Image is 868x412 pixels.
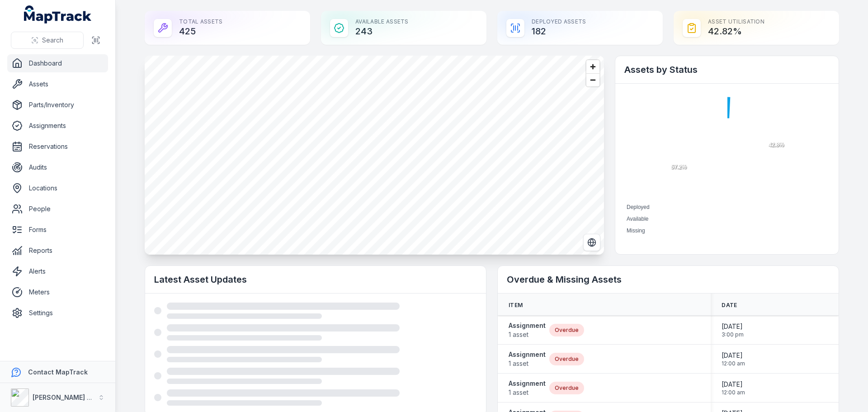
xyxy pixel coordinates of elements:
span: Date [722,302,737,309]
button: Search [11,32,84,49]
span: 12:00 am [722,389,745,396]
strong: Assignment [509,321,546,330]
strong: Contact MapTrack [28,368,88,376]
span: Missing [627,227,645,234]
a: People [7,200,108,218]
span: 12:00 am [722,360,745,367]
a: Assignment1 asset [509,350,546,368]
span: [DATE] [722,322,744,331]
span: Deployed [627,204,650,210]
a: Dashboard [7,54,108,72]
h2: Assets by Status [624,63,830,76]
strong: [PERSON_NAME] Group [33,393,107,401]
a: Audits [7,158,108,176]
span: 3:00 pm [722,331,744,338]
a: Settings [7,304,108,322]
a: Assignments [7,117,108,135]
a: Alerts [7,262,108,280]
strong: Assignment [509,350,546,359]
time: 7/31/2025, 12:00:00 AM [722,351,745,367]
a: Locations [7,179,108,197]
div: Overdue [549,353,584,365]
a: Forms [7,221,108,239]
button: Zoom out [586,73,599,86]
span: [DATE] [722,380,745,389]
button: Zoom in [586,60,599,73]
a: Meters [7,283,108,301]
h2: Latest Asset Updates [154,273,477,286]
a: Assignment1 asset [509,321,546,339]
h2: Overdue & Missing Assets [507,273,830,286]
a: Assets [7,75,108,93]
span: 1 asset [509,359,546,368]
time: 9/14/2025, 12:00:00 AM [722,380,745,396]
span: Item [509,302,523,309]
span: [DATE] [722,351,745,360]
strong: Assignment [509,379,546,388]
div: Overdue [549,382,584,394]
a: MapTrack [24,5,92,24]
button: Switch to Satellite View [583,234,600,251]
a: Reservations [7,137,108,156]
span: Available [627,216,648,222]
a: Assignment1 asset [509,379,546,397]
span: Search [42,36,63,45]
a: Reports [7,242,108,260]
span: 1 asset [509,330,546,339]
div: Overdue [549,324,584,336]
a: Parts/Inventory [7,96,108,114]
canvas: Map [145,56,604,255]
time: 9/30/2025, 3:00:00 PM [722,322,744,338]
span: 1 asset [509,388,546,397]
